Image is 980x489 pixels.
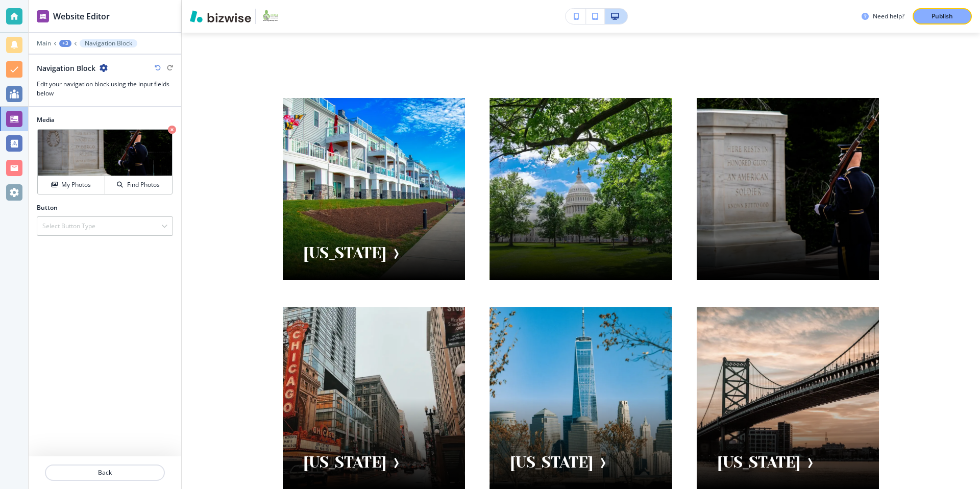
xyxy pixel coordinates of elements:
[37,40,51,47] button: Main
[59,40,71,47] button: +3
[260,8,281,25] img: Your Logo
[85,40,132,47] p: Navigation Block
[46,468,164,477] p: Back
[53,10,110,22] h2: Website Editor
[45,464,165,481] button: Back
[61,180,91,189] h4: My Photos
[913,8,972,25] button: Publish
[489,307,672,489] a: New Jersey[US_STATE]
[932,12,953,21] p: Publish
[37,10,49,22] img: editor icon
[127,180,160,189] h4: Find Photos
[697,307,879,489] a: Delaware[US_STATE]
[190,10,251,22] img: Bizwise Logo
[80,39,137,47] button: Navigation Block
[37,203,58,212] h2: Button
[37,63,95,74] h2: Navigation Block
[37,115,173,125] h2: Media
[283,98,465,280] button: Maryland[US_STATE]
[42,222,95,231] h4: Select Button Type
[283,307,465,489] a: Illinois[US_STATE]
[37,80,173,98] h3: Edit your navigation block using the input fields below
[38,176,105,194] button: My Photos
[37,129,173,195] div: My PhotosFind Photos
[873,12,904,21] h3: Need help?
[105,176,172,194] button: Find Photos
